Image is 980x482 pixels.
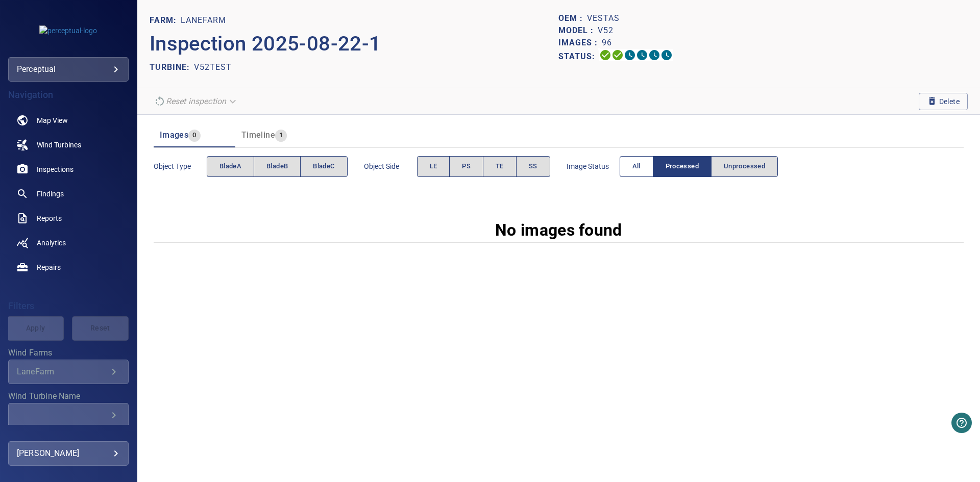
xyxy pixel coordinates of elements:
[181,14,226,27] p: LaneFarm
[495,218,622,242] p: No images found
[8,157,129,182] a: inspections noActive
[150,92,242,110] div: Reset inspection
[417,156,450,177] button: LE
[632,161,641,172] span: All
[648,49,660,61] svg: Matching 0%
[275,130,287,141] span: 1
[666,161,699,172] span: Processed
[254,156,301,177] button: bladeB
[599,49,611,61] svg: Uploading 100%
[266,161,288,172] span: bladeB
[636,49,648,61] svg: ML Processing 0%
[558,12,587,24] p: OEM :
[150,29,559,59] p: Inspection 2025-08-22-1
[17,445,120,462] div: [PERSON_NAME]
[8,360,129,384] div: Wind Farms
[37,213,62,223] span: Reports
[558,37,602,49] p: Images :
[496,161,504,172] span: TE
[483,156,517,177] button: TE
[624,49,636,61] svg: Selecting 0%
[37,164,73,174] span: Inspections
[194,61,232,73] p: V52Test
[166,96,226,106] em: Reset inspection
[37,189,64,199] span: Findings
[711,156,778,177] button: Unprocessed
[620,156,778,177] div: imageStatus
[8,349,129,357] label: Wind Farms
[39,26,97,36] img: perceptual-logo
[8,182,129,206] a: findings noActive
[587,12,620,24] p: Vestas
[17,367,108,376] div: LaneFarm
[653,156,712,177] button: Processed
[8,57,129,82] div: perceptual
[37,238,66,248] span: Analytics
[417,156,550,177] div: objectSide
[919,93,968,110] button: Delete
[300,156,347,177] button: bladeC
[724,161,765,172] span: Unprocessed
[150,92,242,110] div: Unable to reset the inspection due to your user permissions
[449,156,483,177] button: PS
[313,161,334,172] span: bladeC
[8,231,129,255] a: analytics noActive
[558,24,598,37] p: Model :
[8,90,129,100] h4: Navigation
[8,392,129,400] label: Wind Turbine Name
[37,262,61,272] span: Repairs
[188,130,200,141] span: 0
[37,140,81,150] span: Wind Turbines
[154,161,207,171] span: Object type
[927,96,960,107] span: Delete
[8,133,129,157] a: windturbines noActive
[207,156,254,177] button: bladeA
[150,14,181,27] p: FARM:
[567,161,620,171] span: Image Status
[17,61,120,78] div: perceptual
[462,161,471,172] span: PS
[241,130,275,140] span: Timeline
[160,130,188,140] span: Images
[602,37,612,49] p: 96
[8,403,129,427] div: Wind Turbine Name
[8,206,129,231] a: reports noActive
[529,161,537,172] span: SS
[558,49,599,64] p: Status:
[660,49,673,61] svg: Classification 0%
[207,156,348,177] div: objectType
[219,161,241,172] span: bladeA
[37,115,68,125] span: Map View
[364,161,417,171] span: Object Side
[8,255,129,280] a: repairs noActive
[8,301,129,311] h4: Filters
[611,49,624,61] svg: Data Formatted 100%
[150,61,194,73] p: TURBINE:
[516,156,550,177] button: SS
[430,161,437,172] span: LE
[598,24,614,37] p: V52
[620,156,653,177] button: All
[8,108,129,133] a: map noActive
